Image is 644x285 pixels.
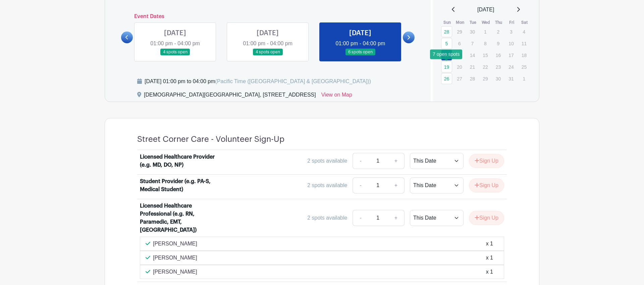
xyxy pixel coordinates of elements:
th: Thu [492,19,505,26]
div: x 1 [486,240,493,248]
p: 30 [467,26,478,37]
a: + [388,177,405,193]
p: 1 [519,73,530,84]
p: 30 [493,73,504,84]
p: 10 [505,38,517,49]
p: 14 [467,50,478,60]
div: 2 spots available [307,214,347,222]
h6: Event Dates [133,13,403,20]
div: 2 spots available [307,181,347,189]
p: 21 [467,62,478,72]
div: 7 open spots [430,49,462,59]
a: - [353,177,368,193]
a: 28 [441,26,452,37]
th: Mon [453,19,467,26]
th: Fri [505,19,518,26]
a: - [353,210,368,226]
th: Sun [441,19,454,26]
p: 11 [519,38,530,49]
p: 24 [505,62,517,72]
th: Wed [479,19,492,26]
button: Sign Up [469,178,504,192]
p: 31 [505,73,517,84]
a: - [353,153,368,169]
span: (Pacific Time ([GEOGRAPHIC_DATA] & [GEOGRAPHIC_DATA])) [215,78,371,84]
p: [PERSON_NAME] [153,254,197,262]
div: Student Provider (e.g. PA-S, Medical Student) [140,177,223,193]
div: [DEMOGRAPHIC_DATA][GEOGRAPHIC_DATA], [STREET_ADDRESS] [144,91,316,102]
p: 6 [454,38,465,49]
button: Sign Up [469,211,504,225]
a: + [388,153,405,169]
p: 23 [493,62,504,72]
p: 16 [493,50,504,60]
p: 28 [467,73,478,84]
p: 25 [519,62,530,72]
th: Sat [518,19,531,26]
p: 17 [505,50,517,60]
p: [PERSON_NAME] [153,240,197,248]
p: 1 [480,26,491,37]
div: [DATE] 01:00 pm to 04:00 pm [145,77,371,85]
p: 29 [480,73,491,84]
p: 27 [454,73,465,84]
p: 18 [519,50,530,60]
p: 8 [480,38,491,49]
p: 4 [519,26,530,37]
p: 9 [493,38,504,49]
a: 26 [441,73,452,84]
button: Sign Up [469,154,504,168]
a: + [388,210,405,226]
p: 29 [454,26,465,37]
div: 2 spots available [307,157,347,165]
span: [DATE] [477,6,494,14]
p: 20 [454,62,465,72]
div: Licensed Healthcare Professional (e.g. RN, Paramedic, EMT, [GEOGRAPHIC_DATA]) [140,202,223,234]
a: 19 [441,61,452,72]
div: x 1 [486,254,493,262]
p: [PERSON_NAME] [153,268,197,276]
p: 7 [467,38,478,49]
p: 3 [505,26,517,37]
a: 5 [441,38,452,49]
a: View on Map [321,91,352,102]
p: 15 [480,50,491,60]
p: 22 [480,62,491,72]
th: Tue [467,19,480,26]
h4: Street Corner Care - Volunteer Sign-Up [137,134,284,144]
p: 2 [493,26,504,37]
div: Licensed Healthcare Provider (e.g. MD, DO, NP) [140,153,223,169]
div: x 1 [486,268,493,276]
